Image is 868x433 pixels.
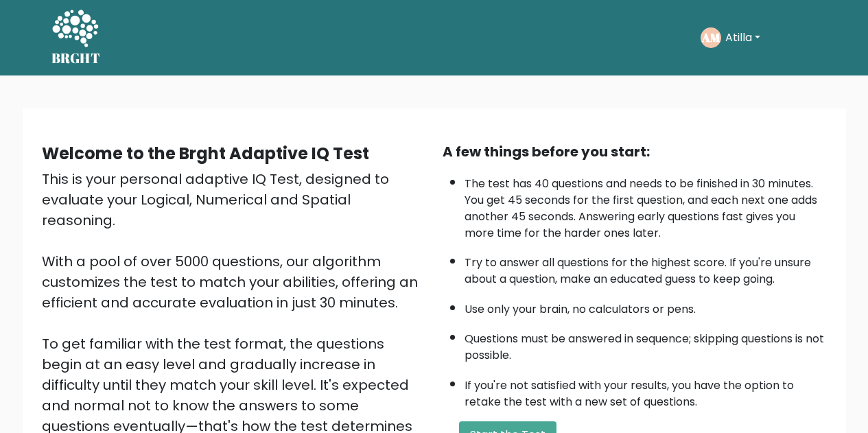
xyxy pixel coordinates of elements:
li: Questions must be answered in sequence; skipping questions is not possible. [465,324,827,364]
b: Welcome to the Brght Adaptive IQ Test [42,142,369,165]
li: Use only your brain, no calculators or pens. [465,294,827,318]
li: If you're not satisfied with your results, you have the option to retake the test with a new set ... [465,371,827,410]
li: Try to answer all questions for the highest score. If you're unsure about a question, make an edu... [465,248,827,288]
li: The test has 40 questions and needs to be finished in 30 minutes. You get 45 seconds for the firs... [465,169,827,242]
a: BRGHT [51,5,101,70]
div: A few things before you start: [443,141,827,162]
h5: BRGHT [51,50,101,67]
text: AM [701,30,720,45]
button: Atilla [721,29,764,47]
